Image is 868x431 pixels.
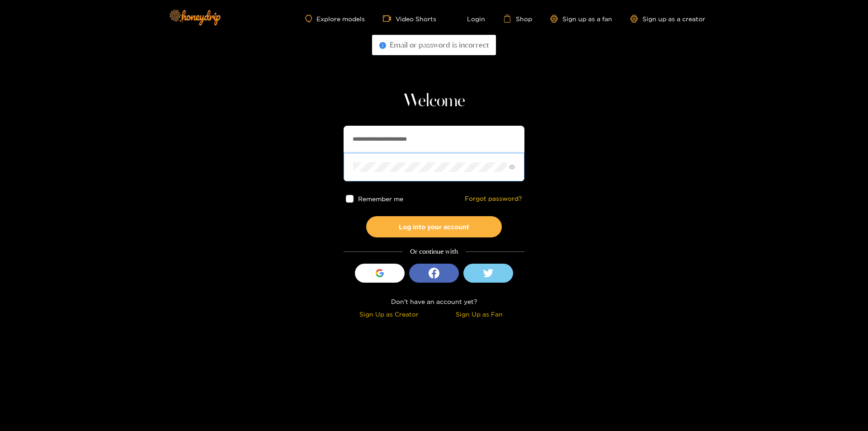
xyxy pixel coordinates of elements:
[503,14,532,23] a: Shop
[550,15,612,23] a: Sign up as a fan
[344,296,524,307] div: Don't have an account yet?
[366,216,502,237] button: Log into your account
[436,309,522,319] div: Sign Up as Fan
[383,14,396,23] span: video-camera
[379,42,386,49] span: info-circle
[344,246,524,257] div: Or continue with
[383,14,436,23] a: Video Shorts
[454,14,485,23] a: Login
[358,195,403,202] span: Remember me
[346,309,432,319] div: Sign Up as Creator
[305,15,365,23] a: Explore models
[344,90,524,112] h1: Welcome
[509,164,515,170] span: eye
[465,195,522,203] a: Forgot password?
[390,40,489,49] span: Email or password is incorrect
[630,15,705,23] a: Sign up as a creator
